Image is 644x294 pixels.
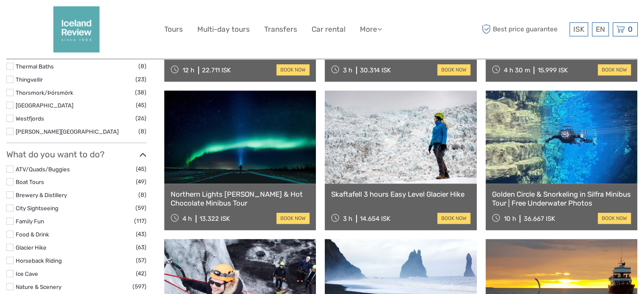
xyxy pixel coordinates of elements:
[16,218,44,225] a: Family Fun
[16,244,47,251] a: Glacier Hike
[523,215,555,223] div: 36.667 ISK
[276,64,310,75] a: book now
[16,128,119,135] a: [PERSON_NAME][GEOGRAPHIC_DATA]
[360,66,391,74] div: 30.314 ISK
[182,215,192,223] span: 4 h
[492,190,631,207] a: Golden Circle & Snorkeling in Silfra Minibus Tour | Free Underwater Photos
[136,256,146,265] span: (57)
[135,74,146,84] span: (23)
[598,64,631,75] a: book now
[199,215,230,223] div: 13.322 ISK
[16,205,58,212] a: City Sightseeing
[360,23,382,36] a: More
[503,66,530,74] span: 4 h 30 m
[138,126,146,136] span: (8)
[16,166,70,173] a: ATV/Quads/Buggies
[136,164,146,174] span: (45)
[197,23,250,36] a: Multi-day tours
[503,215,516,223] span: 10 h
[343,66,352,74] span: 3 h
[16,115,44,122] a: Westfjords
[16,257,62,264] a: Horseback Riding
[136,229,146,239] span: (43)
[6,149,146,159] h3: What do you want to do?
[136,177,146,187] span: (49)
[12,15,96,22] p: We're away right now. Please check back later!
[16,102,73,109] a: [GEOGRAPHIC_DATA]
[343,215,352,223] span: 3 h
[16,179,44,185] a: Boat Tours
[182,66,194,74] span: 12 h
[135,88,146,97] span: (38)
[16,89,73,96] a: Thorsmork/Þórsmörk
[573,25,584,33] span: ISK
[437,64,470,75] a: book now
[16,270,38,277] a: Ice Cave
[276,213,310,224] a: book now
[138,190,146,200] span: (8)
[331,190,470,198] a: Skaftafell 3 hours Easy Level Glacier Hike
[480,22,567,36] span: Best price guarantee
[598,213,631,224] a: book now
[136,242,146,252] span: (63)
[592,22,609,36] div: EN
[16,283,61,290] a: Nature & Scenery
[437,213,470,224] a: book now
[138,61,146,71] span: (8)
[97,13,108,23] button: Open LiveChat chat widget
[16,63,54,70] a: Thermal Baths
[135,203,146,213] span: (59)
[135,113,146,123] span: (26)
[627,25,634,33] span: 0
[133,282,146,291] span: (597)
[136,100,146,110] span: (45)
[53,6,100,52] img: 2352-2242c590-57d0-4cbf-9375-f685811e12ac_logo_big.png
[16,76,43,83] a: Thingvellir
[202,66,231,74] div: 22.711 ISK
[312,23,345,36] a: Car rental
[171,190,310,207] a: Northern Lights [PERSON_NAME] & Hot Chocolate Minibus Tour
[16,192,67,198] a: Brewery & Distillery
[136,269,146,278] span: (42)
[134,216,146,226] span: (117)
[164,23,183,36] a: Tours
[16,231,49,238] a: Food & Drink
[264,23,297,36] a: Transfers
[537,66,567,74] div: 15.999 ISK
[360,215,390,223] div: 14.654 ISK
